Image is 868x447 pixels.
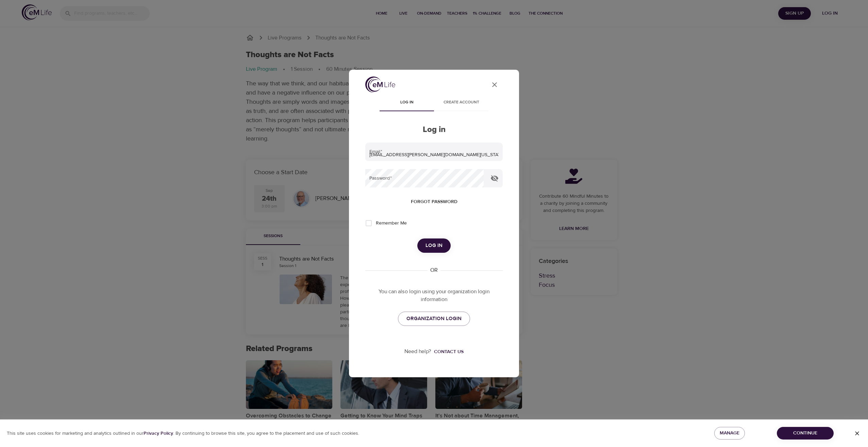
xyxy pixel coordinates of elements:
[431,348,464,355] a: Contact us
[404,348,431,355] p: Need help?
[365,288,503,303] p: You can also login using your organization login information
[376,220,407,227] span: Remember Me
[365,95,503,111] div: disabled tabs example
[486,77,503,93] button: close
[408,196,460,208] button: Forgot password
[365,125,503,135] h2: Log in
[365,77,395,93] img: logo
[417,238,451,253] button: Log in
[438,99,484,106] span: Create account
[428,266,440,274] div: OR
[434,348,464,355] div: Contact us
[144,430,173,436] b: Privacy Policy
[782,429,828,437] span: Continue
[411,198,457,206] span: Forgot password
[384,99,430,106] span: Log in
[425,241,443,250] span: Log in
[406,314,462,323] span: ORGANIZATION LOGIN
[398,312,470,326] a: ORGANIZATION LOGIN
[720,429,739,437] span: Manage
